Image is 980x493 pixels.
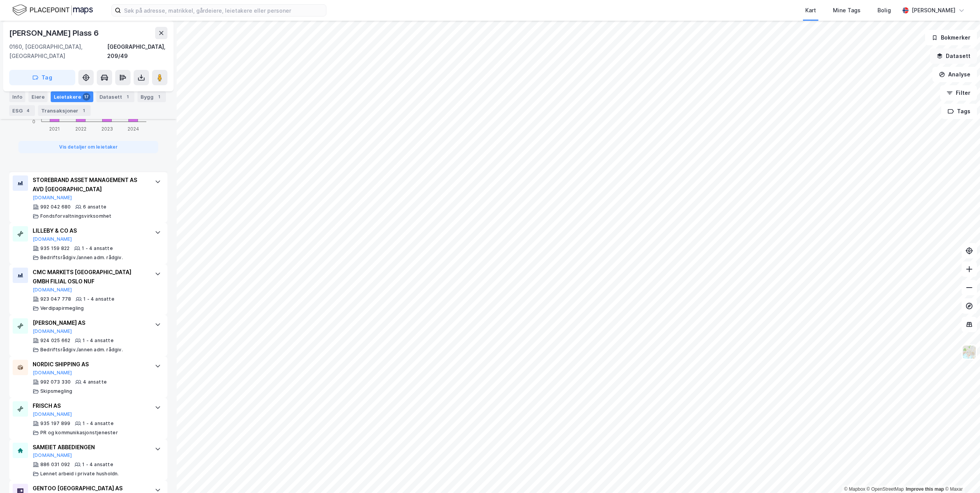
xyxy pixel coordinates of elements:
[51,91,93,102] div: Leietakere
[40,337,70,344] div: 924 025 662
[32,119,35,124] tspan: 0
[127,126,139,132] tspan: 2024
[833,6,861,15] div: Mine Tags
[40,420,70,427] div: 935 197 899
[40,471,119,477] div: Lønnet arbeid i private husholdn.
[962,345,977,359] img: Z
[33,484,147,493] div: GENTOO [GEOGRAPHIC_DATA] AS
[40,388,72,394] div: Skipsmegling
[9,91,25,102] div: Info
[24,107,32,114] div: 4
[82,245,113,251] div: 1 - 4 ansatte
[18,141,158,153] button: Vis detaljer om leietaker
[942,456,980,493] div: Kontrollprogram for chat
[33,236,72,242] button: [DOMAIN_NAME]
[121,5,326,16] input: Søk på adresse, matrikkel, gårdeiere, leietakere eller personer
[75,126,86,132] tspan: 2022
[844,486,865,492] a: Mapbox
[33,328,72,334] button: [DOMAIN_NAME]
[40,430,118,436] div: PR og kommunikasjonstjenester
[33,318,147,328] div: [PERSON_NAME] AS
[941,104,977,119] button: Tags
[877,6,891,15] div: Bolig
[40,245,70,251] div: 935 159 822
[83,93,90,101] div: 17
[805,6,816,15] div: Kart
[9,105,35,116] div: ESG
[906,486,944,492] a: Improve this map
[40,305,84,311] div: Verdipapirmegling
[40,347,123,353] div: Bedriftsrådgiv./annen adm. rådgiv.
[40,379,71,385] div: 992 073 330
[40,204,71,210] div: 992 042 680
[155,93,163,101] div: 1
[33,370,72,376] button: [DOMAIN_NAME]
[12,3,93,17] img: logo.f888ab2527a4732fd821a326f86c7f29.svg
[33,443,147,452] div: SAMEIET ABBEDIENGEN
[33,175,147,194] div: STOREBRAND ASSET MANAGEMENT AS AVD [GEOGRAPHIC_DATA]
[83,204,106,210] div: 6 ansatte
[925,30,977,45] button: Bokmerker
[124,93,131,101] div: 1
[83,420,114,427] div: 1 - 4 ansatte
[932,67,977,82] button: Analyse
[33,411,72,417] button: [DOMAIN_NAME]
[83,296,114,302] div: 1 - 4 ansatte
[33,452,72,458] button: [DOMAIN_NAME]
[33,401,147,410] div: FRISCH AS
[38,105,91,116] div: Transaksjoner
[867,486,904,492] a: OpenStreetMap
[40,255,123,261] div: Bedriftsrådgiv./annen adm. rådgiv.
[9,42,107,61] div: 0160, [GEOGRAPHIC_DATA], [GEOGRAPHIC_DATA]
[83,337,114,344] div: 1 - 4 ansatte
[940,85,977,101] button: Filter
[33,226,147,235] div: LILLEBY & CO AS
[49,126,60,132] tspan: 2021
[33,287,72,293] button: [DOMAIN_NAME]
[9,70,75,85] button: Tag
[96,91,134,102] div: Datasett
[137,91,166,102] div: Bygg
[40,213,111,219] div: Fondsforvaltningsvirksomhet
[83,379,107,385] div: 4 ansatte
[33,195,72,201] button: [DOMAIN_NAME]
[82,462,113,468] div: 1 - 4 ansatte
[28,91,48,102] div: Eiere
[942,456,980,493] iframe: Chat Widget
[80,107,88,114] div: 1
[33,268,147,286] div: CMC MARKETS [GEOGRAPHIC_DATA] GMBH FILIAL OSLO NUF
[40,462,70,468] div: 886 031 092
[40,296,71,302] div: 923 047 778
[9,27,100,39] div: [PERSON_NAME] Plass 6
[33,360,147,369] div: NORDIC SHIPPING AS
[107,42,167,61] div: [GEOGRAPHIC_DATA], 209/49
[101,126,113,132] tspan: 2023
[912,6,955,15] div: [PERSON_NAME]
[930,48,977,64] button: Datasett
